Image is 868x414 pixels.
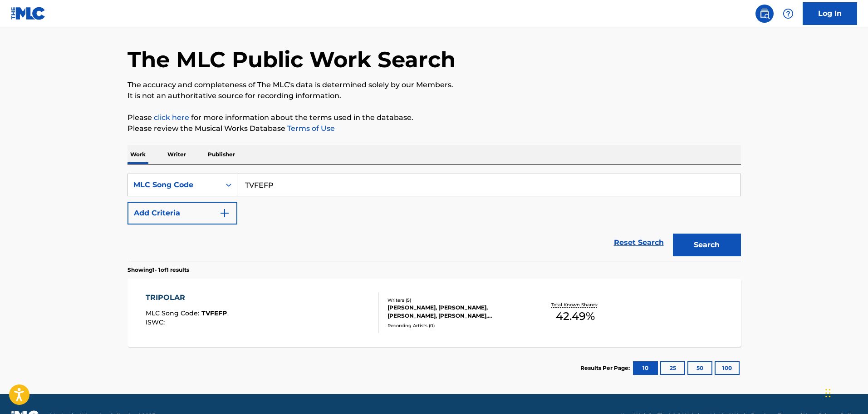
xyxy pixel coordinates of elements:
[154,113,189,122] a: click here
[551,301,600,308] p: Total Known Shares:
[128,145,148,164] p: Work
[609,233,668,253] a: Reset Search
[128,123,741,134] p: Please review the Musical Works Database
[201,309,227,317] span: TVFEFP
[673,234,741,256] button: Search
[219,208,230,219] img: 9d2ae6d4665cec9f34b9.svg
[146,292,227,303] div: TRIPOLAR
[146,309,201,317] span: MLC Song Code :
[387,322,525,329] div: Recording Artists ( 0 )
[128,46,456,73] h1: The MLC Public Work Search
[803,2,857,25] a: Log In
[556,308,595,324] span: 42.49 %
[687,361,712,375] button: 50
[580,364,632,372] p: Results Per Page:
[285,124,335,133] a: Terms of Use
[715,361,740,375] button: 100
[11,7,46,20] img: MLC Logo
[128,90,741,101] p: It is not an authoritative source for recording information.
[146,318,167,326] span: ISWC :
[128,266,189,274] p: Showing 1 - 1 of 1 results
[128,202,237,224] button: Add Criteria
[133,180,215,190] div: MLC Song Code
[205,145,238,164] p: Publisher
[783,8,794,19] img: help
[128,174,741,261] form: Search Form
[387,297,525,304] div: Writers ( 5 )
[660,361,685,375] button: 25
[755,5,774,23] a: Public Search
[825,379,831,407] div: Drag
[165,145,189,164] p: Writer
[759,8,770,19] img: search
[387,304,525,320] div: [PERSON_NAME], [PERSON_NAME], [PERSON_NAME], [PERSON_NAME], [PERSON_NAME]
[633,361,658,375] button: 10
[128,80,741,90] p: The accuracy and completeness of The MLC's data is determined solely by our Members.
[823,370,868,414] iframe: Chat Widget
[128,112,741,123] p: Please for more information about the terms used in the database.
[779,5,797,23] div: Help
[128,279,741,347] a: TRIPOLARMLC Song Code:TVFEFPISWC:Writers (5)[PERSON_NAME], [PERSON_NAME], [PERSON_NAME], [PERSON_...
